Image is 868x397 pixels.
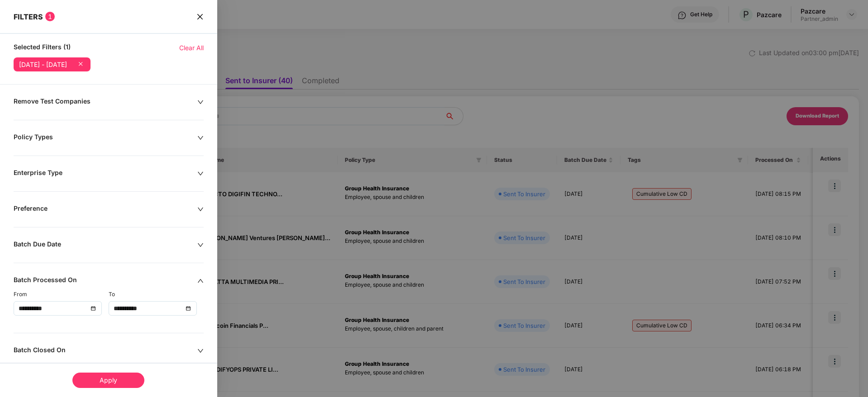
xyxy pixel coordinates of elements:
span: up [197,278,204,284]
span: Selected Filters (1) [14,43,71,53]
div: Batch Due Date [14,240,197,250]
span: down [197,99,204,105]
span: 1 [45,12,55,21]
div: To [109,290,204,299]
span: down [197,170,204,177]
span: Clear All [179,43,204,53]
div: Preference [14,204,197,214]
div: Remove Test Companies [14,97,197,107]
div: Batch Processed On [14,276,197,286]
span: FILTERS [14,12,43,21]
span: down [197,348,204,354]
span: down [197,206,204,213]
span: down [197,242,204,248]
div: [DATE] - [DATE] [19,61,67,68]
div: Enterprise Type [14,169,197,179]
span: close [196,12,204,21]
div: Policy Types [14,133,197,143]
div: Batch Closed On [14,346,197,356]
span: down [197,135,204,141]
div: Apply [72,373,144,388]
div: From [14,290,109,299]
